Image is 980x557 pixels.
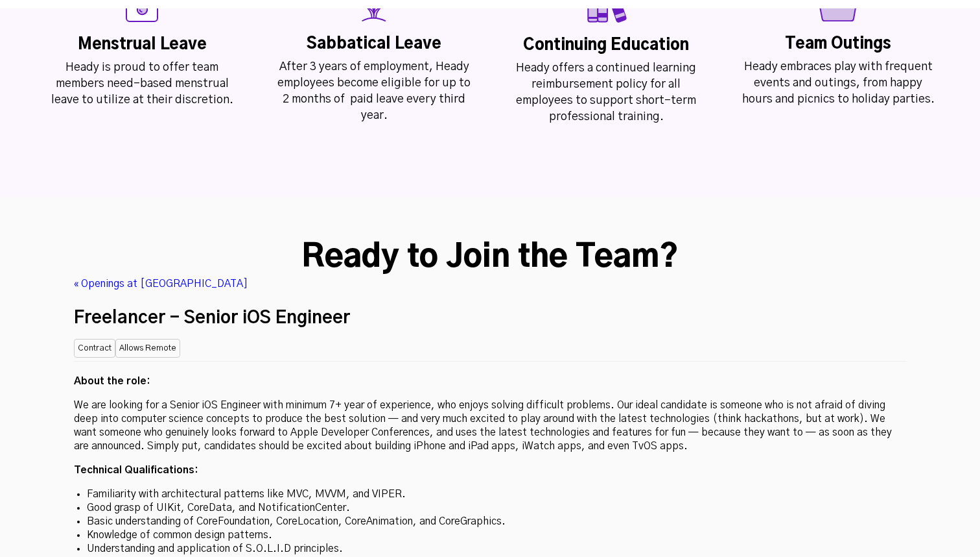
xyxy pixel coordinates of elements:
[74,376,150,386] strong: About the role:
[74,304,907,332] h2: Freelancer - Senior iOS Engineer
[74,339,115,358] small: Contract
[87,501,894,515] li: Good grasp of UIKit, CoreData, and NotificationCenter.
[506,60,706,125] div: Heady offers a continued learning reimbursement policy for all employees to support short-term pr...
[738,34,938,54] div: Team Outings
[42,35,242,55] div: Menstrual Leave
[738,59,938,108] div: Heady embraces play with frequent events and outings, from happy hours and picnics to holiday par...
[274,59,474,124] div: After 3 years of employment, Heady employees become eligible for up to 2 months of paid leave eve...
[87,528,894,542] li: Knowledge of common design patterns.
[87,488,894,501] li: Familiarity with architectural patterns like MVC, MVVM, and VIPER.
[87,542,894,556] li: Understanding and application of S.O.L.I.D principles.
[74,465,198,475] strong: Technical Qualifications:
[274,34,474,54] div: Sabbatical Leave
[74,399,907,453] p: We are looking for a Senior iOS Engineer with minimum 7+ year of experience, who enjoys solving d...
[301,242,679,273] strong: Ready to Join the Team?
[74,278,248,289] a: « Openings at [GEOGRAPHIC_DATA]
[115,339,180,358] small: Allows Remote
[87,515,894,528] li: Basic understanding of CoreFoundation, CoreLocation, CoreAnimation, and CoreGraphics.
[42,60,242,108] div: Heady is proud to offer team members need-based menstrual leave to utilize at their discretion.
[506,36,706,55] div: Continuing Education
